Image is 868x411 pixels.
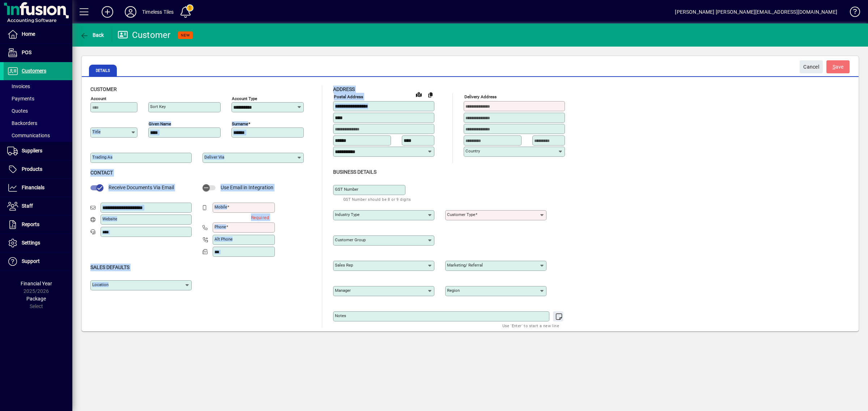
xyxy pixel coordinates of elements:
[502,321,559,330] mat-hint: Use 'Enter' to start a new line
[803,61,819,73] span: Cancel
[4,142,72,160] a: Suppliers
[4,105,72,117] a: Quotes
[4,197,72,215] a: Staff
[214,224,226,229] mat-label: Phone
[92,129,101,134] mat-label: Title
[221,185,273,190] span: Use Email in Integration
[4,25,72,43] a: Home
[4,179,72,197] a: Financials
[72,29,112,42] app-page-header-button: Back
[333,169,376,175] span: Business details
[214,237,233,242] mat-label: Alt Phone
[26,296,46,302] span: Package
[214,204,227,209] mat-label: Mobile
[447,212,475,217] mat-label: Customer type
[150,104,166,109] mat-label: Sort key
[335,187,358,192] mat-label: GST Number
[335,288,351,293] mat-label: Manager
[22,31,35,37] span: Home
[22,68,46,74] span: Customers
[4,117,72,129] a: Backorders
[109,185,174,190] span: Receive Documents Via Email
[675,6,837,18] div: [PERSON_NAME] [PERSON_NAME][EMAIL_ADDRESS][DOMAIN_NAME]
[90,170,113,176] span: Contact
[118,29,171,41] div: Customer
[7,108,28,114] span: Quotes
[22,240,40,246] span: Settings
[413,88,425,100] a: View on map
[21,281,52,286] span: Financial Year
[78,29,106,42] button: Back
[833,64,835,70] span: S
[4,92,72,105] a: Payments
[96,5,119,18] button: Add
[22,258,40,264] span: Support
[102,216,117,221] mat-label: Website
[4,80,72,92] a: Invoices
[80,32,104,38] span: Back
[447,263,483,268] mat-label: Marketing/ Referral
[425,89,436,100] button: Copy to Delivery address
[89,65,117,76] span: Details
[4,252,72,271] a: Support
[800,60,823,73] button: Cancel
[335,212,359,217] mat-label: Industry type
[335,313,346,318] mat-label: Notes
[4,129,72,142] a: Communications
[232,121,248,126] mat-label: Surname
[22,185,44,190] span: Financials
[4,216,72,234] a: Reports
[142,6,174,18] div: Timeless Tiles
[343,195,411,203] mat-hint: GST Number should be 8 or 9 digits
[204,213,269,221] mat-error: Required
[465,148,480,153] mat-label: Country
[181,33,190,38] span: NEW
[119,5,142,18] button: Profile
[91,96,106,101] mat-label: Account
[90,264,129,270] span: Sales defaults
[22,148,42,153] span: Suppliers
[335,237,366,242] mat-label: Customer group
[90,86,117,92] span: Customer
[4,44,72,62] a: POS
[335,263,353,268] mat-label: Sales rep
[22,49,31,55] span: POS
[333,86,355,92] span: Address
[4,160,72,178] a: Products
[232,96,257,101] mat-label: Account Type
[22,221,39,227] span: Reports
[447,288,460,293] mat-label: Region
[826,60,850,73] button: Save
[204,155,224,160] mat-label: Deliver via
[7,83,30,89] span: Invoices
[833,61,844,73] span: ave
[149,121,171,126] mat-label: Given name
[7,133,50,138] span: Communications
[22,203,33,209] span: Staff
[92,155,112,160] mat-label: Trading as
[7,96,34,101] span: Payments
[92,282,109,287] mat-label: Location
[22,166,42,172] span: Products
[4,234,72,252] a: Settings
[7,120,37,126] span: Backorders
[844,1,859,25] a: Knowledge Base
